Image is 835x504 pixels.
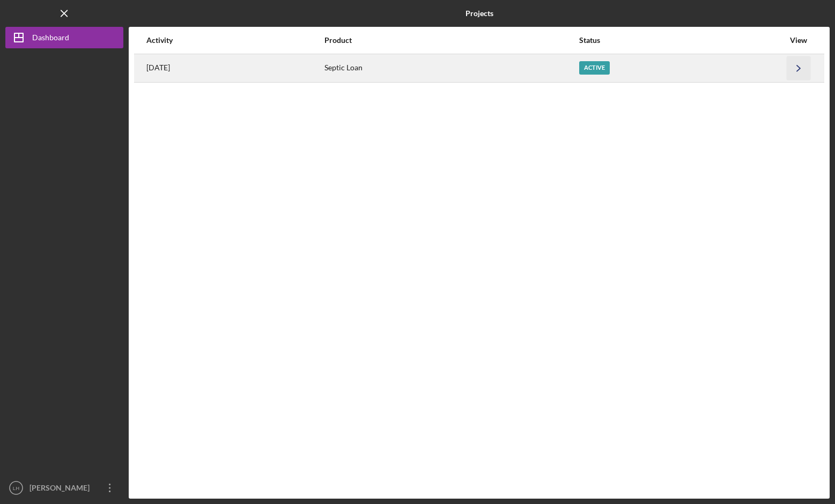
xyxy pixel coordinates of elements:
[465,9,493,18] b: Projects
[13,485,19,491] text: LH
[5,477,123,499] button: LH[PERSON_NAME]
[5,27,123,48] button: Dashboard
[146,36,323,45] div: Activity
[579,61,610,75] div: Active
[785,36,812,45] div: View
[579,36,784,45] div: Status
[324,55,578,82] div: Septic Loan
[324,36,578,45] div: Product
[146,63,170,72] time: 2025-08-07 12:53
[27,477,97,501] div: [PERSON_NAME]
[32,27,69,51] div: Dashboard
